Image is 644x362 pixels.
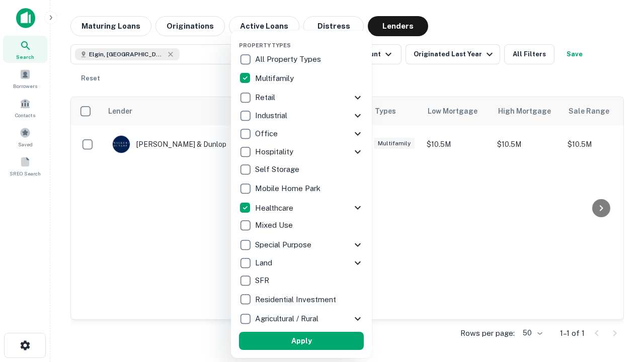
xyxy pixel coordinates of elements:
[239,107,364,125] div: Industrial
[255,239,313,251] p: Special Purpose
[239,254,364,272] div: Land
[255,92,277,104] p: Retail
[594,282,644,330] iframe: Chat Widget
[255,202,295,214] p: Healthcare
[239,42,291,48] span: Property Types
[239,199,364,217] div: Healthcare
[255,146,295,158] p: Hospitality
[255,72,296,84] p: Multifamily
[239,143,364,161] div: Hospitality
[239,88,364,107] div: Retail
[255,219,295,231] p: Mixed Use
[239,310,364,328] div: Agricultural / Rural
[255,294,338,306] p: Residential Investment
[255,313,320,325] p: Agricultural / Rural
[255,128,280,140] p: Office
[255,110,289,122] p: Industrial
[239,236,364,254] div: Special Purpose
[255,163,301,175] p: Self Storage
[239,332,364,350] button: Apply
[255,257,274,269] p: Land
[255,53,323,65] p: All Property Types
[255,183,323,195] p: Mobile Home Park
[255,275,271,287] p: SFR
[239,125,364,143] div: Office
